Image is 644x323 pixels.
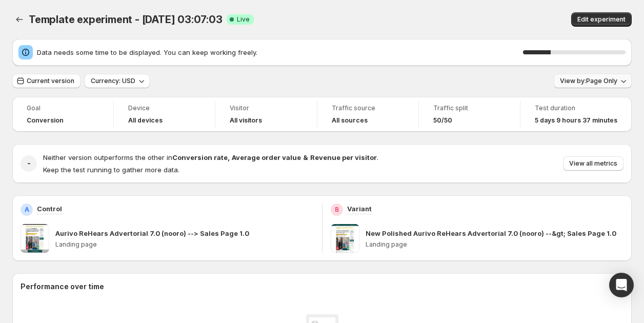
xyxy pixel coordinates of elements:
[563,156,623,171] button: View all metrics
[25,206,29,214] h2: A
[331,224,359,253] img: New Polished Aurivo ReHears Advertorial 7.0 (nooro) --&gt; Sales Page 1.0
[172,153,228,161] strong: Conversion rate
[310,153,377,161] strong: Revenue per visitor
[366,228,616,238] p: New Polished Aurivo ReHears Advertorial 7.0 (nooro) --&gt; Sales Page 1.0
[335,206,339,214] h2: B
[21,224,49,253] img: Aurivo ReHears Advertorial 7.0 (nooro) --> Sales Page 1.0
[27,104,99,112] span: Goal
[366,240,624,249] p: Landing page
[228,153,230,161] strong: ,
[347,204,372,214] p: Variant
[535,104,617,112] span: Test duration
[128,103,200,126] a: DeviceAll devices
[27,116,64,125] span: Conversion
[21,281,623,292] h2: Performance over time
[303,153,308,161] strong: &
[535,103,617,126] a: Test duration5 days 9 hours 37 minutes
[569,159,617,168] span: View all metrics
[12,12,27,27] button: Back
[332,103,404,126] a: Traffic sourceAll sources
[37,204,62,214] p: Control
[554,74,632,88] button: View by:Page Only
[433,116,452,125] span: 50/50
[55,228,249,238] p: Aurivo ReHears Advertorial 7.0 (nooro) --> Sales Page 1.0
[560,77,617,85] span: View by: Page Only
[91,77,135,85] span: Currency: USD
[230,103,302,126] a: VisitorAll visitors
[433,103,506,126] a: Traffic split50/50
[332,116,368,125] h4: All sources
[12,74,80,88] button: Current version
[535,116,617,125] span: 5 days 9 hours 37 minutes
[433,104,506,112] span: Traffic split
[230,104,302,112] span: Visitor
[577,15,626,24] span: Edit experiment
[29,13,223,26] span: Template experiment - [DATE] 03:07:03
[571,12,632,27] button: Edit experiment
[230,116,262,125] h4: All visitors
[237,15,250,24] span: Live
[128,104,200,112] span: Device
[27,158,31,169] h2: -
[85,74,150,88] button: Currency: USD
[55,240,314,249] p: Landing page
[609,273,634,297] div: Open Intercom Messenger
[27,103,99,126] a: GoalConversion
[43,153,378,161] span: Neither version outperforms the other in .
[332,104,404,112] span: Traffic source
[37,47,523,57] span: Data needs some time to be displayed. You can keep working freely.
[232,153,301,161] strong: Average order value
[128,116,163,125] h4: All devices
[27,77,74,85] span: Current version
[43,166,179,174] span: Keep the test running to gather more data.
